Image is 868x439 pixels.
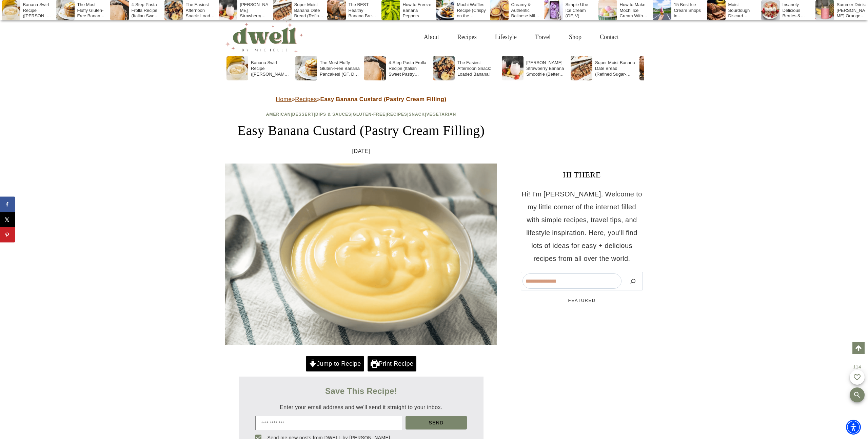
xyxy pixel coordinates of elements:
[426,112,456,117] a: Vegetarian
[560,25,591,49] a: Shop
[276,96,447,102] span: » »
[526,25,560,49] a: Travel
[266,112,456,117] span: | | | | | |
[276,96,292,102] a: Home
[266,112,291,117] a: American
[353,112,386,117] a: Gluten-Free
[409,112,425,117] a: Snack
[225,164,497,345] img: banana custard recipe in bowl
[486,25,526,49] a: Lifestyle
[315,112,351,117] a: Dips & Sauces
[521,169,643,181] h3: HI THERE
[852,342,865,354] a: Scroll to top
[320,96,446,102] strong: Easy Banana Custard (Pastry Cream Filling)
[521,311,643,433] a: Read More Levain Chocolate Chip Cookies (Copycat Recipe)
[448,25,486,49] a: Recipes
[387,112,407,117] a: Recipes
[225,21,303,53] img: DWELL by michelle
[292,112,314,117] a: Dessert
[415,25,628,49] nav: Primary Navigation
[415,25,448,49] a: About
[306,356,364,371] a: Jump to Recipe
[352,146,370,156] time: [DATE]
[846,420,861,435] div: Accessibility Menu
[295,96,317,102] a: Recipes
[225,120,497,141] h1: Easy Banana Custard (Pastry Cream Filling)
[368,356,416,371] a: Print Recipe
[521,188,643,265] p: Hi! I'm [PERSON_NAME]. Welcome to my little corner of the internet filled with simple recipes, tr...
[521,297,643,304] h5: FEATURED
[591,25,628,49] a: Contact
